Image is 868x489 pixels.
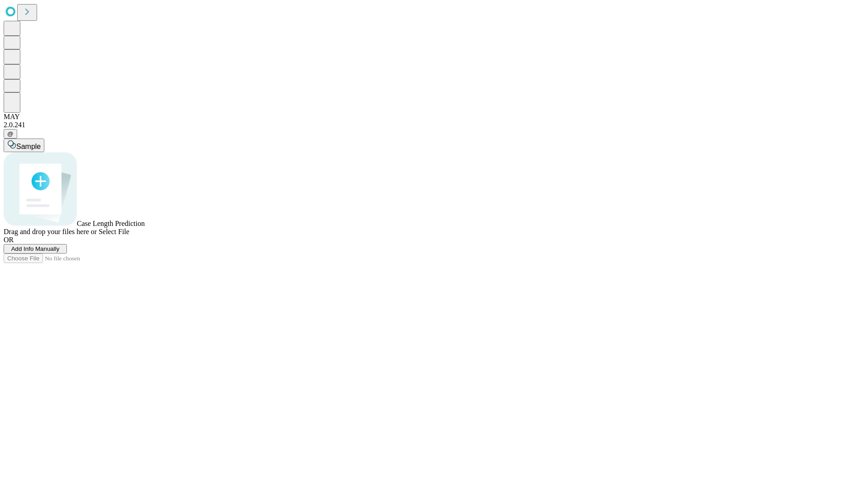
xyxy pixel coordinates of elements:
div: MAY [4,113,864,121]
span: OR [4,236,14,244]
button: Add Info Manually [4,244,67,254]
button: @ [4,129,17,139]
div: 2.0.241 [4,121,864,129]
span: Select File [99,228,129,235]
span: Drag and drop your files here or [4,228,97,235]
span: Case Length Prediction [77,220,145,227]
span: Sample [16,143,41,150]
span: Add Info Manually [11,245,60,252]
span: @ [7,130,14,137]
button: Sample [4,139,44,152]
